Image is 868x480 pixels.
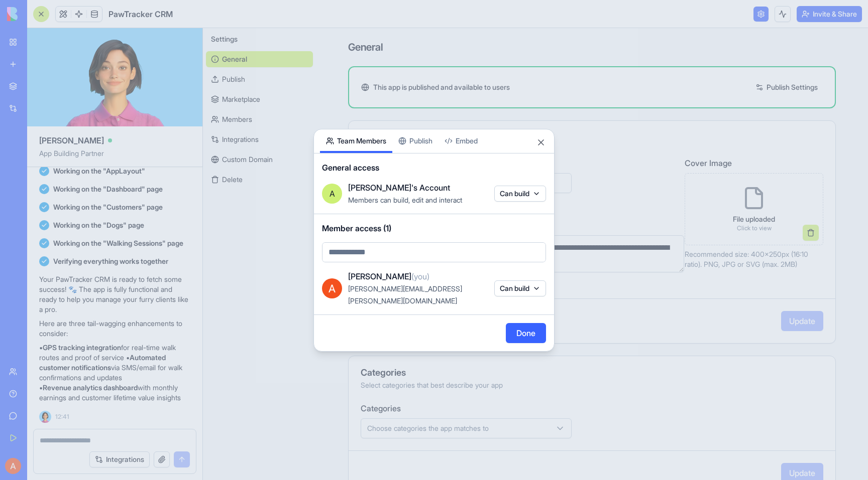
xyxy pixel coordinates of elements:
span: General access [322,162,546,174]
img: ACg8ocL8Jb_GOVUFxUFvG0xgkzQ2sM9lZDwYDtiUj7umjI_cf10O42Nd=s96-c [322,278,342,298]
span: [PERSON_NAME][EMAIL_ADDRESS][PERSON_NAME][DOMAIN_NAME] [348,284,462,305]
button: Can build [494,280,546,296]
button: Embed [439,129,484,153]
button: Publish [392,129,439,153]
span: [PERSON_NAME]'s Account [348,182,450,194]
span: Member access (1) [322,222,546,234]
button: Close [536,137,546,147]
span: (you) [411,271,429,281]
span: [PERSON_NAME] [348,270,429,282]
span: A [330,188,335,200]
button: Team Members [320,129,392,153]
button: Done [506,323,546,343]
span: Members can build, edit and interact [348,196,462,204]
button: Can build [494,186,546,202]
